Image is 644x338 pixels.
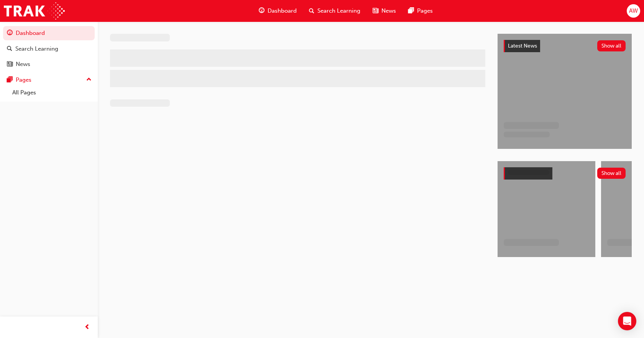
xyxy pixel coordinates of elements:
span: search-icon [7,46,12,53]
span: pages-icon [408,6,414,16]
img: Trak [4,2,65,20]
span: pages-icon [7,77,13,84]
span: guage-icon [259,6,264,16]
span: Search Learning [317,7,360,15]
div: Open Intercom Messenger [618,312,636,330]
button: AW [627,4,640,18]
button: Show all [597,40,626,51]
span: News [381,7,396,15]
span: news-icon [7,61,13,68]
span: Dashboard [268,7,297,15]
span: prev-icon [84,323,90,332]
span: guage-icon [7,30,13,37]
button: Pages [3,73,95,87]
div: Pages [16,76,31,84]
button: Show all [597,168,626,179]
a: guage-iconDashboard [253,3,303,19]
div: News [16,60,30,69]
a: pages-iconPages [402,3,439,19]
a: news-iconNews [366,3,402,19]
span: search-icon [309,6,314,16]
span: AW [629,7,638,15]
a: All Pages [9,87,95,99]
a: Latest NewsShow all [504,40,626,52]
a: search-iconSearch Learning [303,3,366,19]
a: Dashboard [3,26,95,40]
a: News [3,57,95,71]
span: Latest News [508,43,537,49]
span: news-icon [373,6,378,16]
span: up-icon [86,75,92,85]
span: Pages [417,7,433,15]
button: DashboardSearch LearningNews [3,25,95,73]
a: Search Learning [3,42,95,56]
a: Show all [504,167,626,180]
div: Search Learning [15,45,58,53]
